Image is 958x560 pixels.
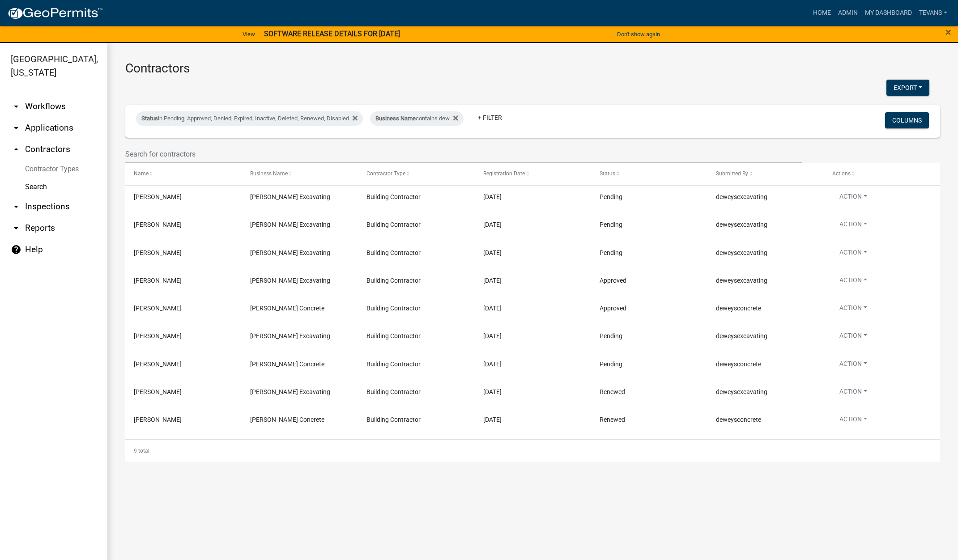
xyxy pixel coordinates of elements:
span: deweysexcavating [716,277,767,284]
span: deweysexcavating [716,388,767,395]
span: Jessica Wilson [134,361,182,368]
span: Dewey's Excavating [250,332,330,339]
i: arrow_drop_down [11,201,21,212]
span: deweysexcavating [716,249,767,256]
span: Abby Kamps [134,332,182,339]
span: Abby Kamps [134,193,182,200]
button: Columns [885,112,929,128]
i: arrow_drop_down [11,123,21,133]
button: Action [832,248,874,261]
span: Status [141,115,158,122]
span: Renewed [600,388,625,395]
span: deweysexcavating [716,332,767,339]
datatable-header-cell: Business Name [242,163,358,185]
span: Pending [600,249,622,256]
input: Search for contractors [125,145,802,163]
span: deweysconcrete [716,361,761,368]
span: Abby Kamps [134,249,182,256]
span: Building Contractor [366,193,421,200]
a: View [239,27,259,42]
button: Action [832,192,874,205]
a: Home [809,4,835,21]
div: 9 total [125,440,940,462]
a: + Filter [471,110,509,126]
span: Dewey's Concrete [250,361,324,368]
h3: Contractors [125,61,940,76]
span: Pending [600,361,622,368]
datatable-header-cell: Registration Date [474,163,591,185]
span: Contractor Type [366,170,405,177]
span: Dewey's Concrete [250,305,324,312]
span: Building Contractor [366,416,421,423]
span: 12/23/2024 [483,332,502,339]
button: Action [832,415,874,428]
datatable-header-cell: Name [125,163,242,185]
span: Dewey's Excavating [250,193,330,200]
div: contains dew [370,111,464,126]
span: Building Contractor [366,249,421,256]
a: tevans [915,4,951,21]
span: Business Name [250,170,288,177]
datatable-header-cell: Actions [824,163,940,185]
span: 12/23/2024 [483,305,502,312]
button: Don't show again [613,27,664,42]
span: Actions [832,170,851,177]
span: × [945,26,951,38]
button: Export [886,80,929,96]
div: in Pending, Approved, Denied, Expired, Inactive, Deleted, Renewed, Disabled [136,111,363,126]
button: Action [832,387,874,400]
span: Building Contractor [366,332,421,339]
span: Building Contractor [366,388,421,395]
span: 04/03/2025 [483,221,502,228]
span: Name [134,170,149,177]
span: Renewed [600,416,625,423]
i: arrow_drop_down [11,223,21,233]
span: Abby Kamps [134,277,182,284]
span: 12/29/2022 [483,416,502,423]
i: arrow_drop_up [11,144,21,155]
span: Submitted By [716,170,748,177]
span: 12/29/2022 [483,388,502,395]
button: Action [832,303,874,316]
button: Action [832,331,874,344]
i: arrow_drop_down [11,101,21,112]
span: Building Contractor [366,221,421,228]
span: Abby Kamps [134,221,182,228]
datatable-header-cell: Status [591,163,707,185]
span: Status [600,170,615,177]
span: 04/03/2025 [483,249,502,256]
a: My Dashboard [861,4,915,21]
span: Building Contractor [366,305,421,312]
datatable-header-cell: Contractor Type [358,163,474,185]
span: Registration Date [483,170,525,177]
button: Action [832,276,874,288]
span: Abby Kamps [134,388,182,395]
span: Jessica Wilson [134,305,182,312]
span: Jessica Wilson [134,416,182,423]
span: 04/03/2025 [483,277,502,284]
button: Close [945,27,951,38]
span: Dewey's Concrete [250,416,324,423]
button: Action [832,359,874,372]
span: Approved [600,305,626,312]
i: help [11,244,21,255]
span: deweysexcavating [716,193,767,200]
span: deweysconcrete [716,416,761,423]
span: 12/01/2023 [483,361,502,368]
span: Pending [600,332,622,339]
button: Action [832,220,874,233]
strong: SOFTWARE RELEASE DETAILS FOR [DATE] [264,30,400,38]
span: deweysexcavating [716,221,767,228]
span: Dewey's Excavating [250,277,330,284]
span: deweysconcrete [716,305,761,312]
span: Business Name [375,115,416,122]
span: Dewey's Excavating [250,249,330,256]
span: 04/04/2025 [483,193,502,200]
span: Building Contractor [366,277,421,284]
a: Admin [835,4,861,21]
span: Dewey's Excavating [250,388,330,395]
span: Dewey's Excavating [250,221,330,228]
datatable-header-cell: Submitted By [707,163,824,185]
span: Pending [600,193,622,200]
span: Pending [600,221,622,228]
